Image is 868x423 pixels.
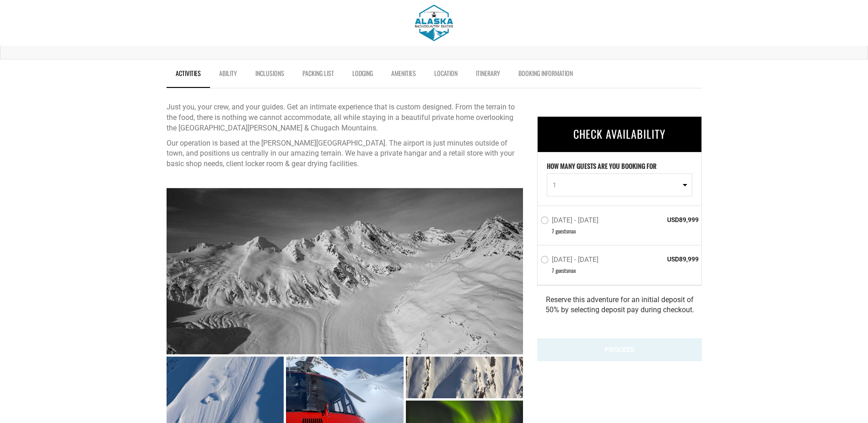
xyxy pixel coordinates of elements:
[210,64,246,87] a: Ability
[167,102,523,134] p: Just you, your crew, and your guides. Get an intimate experience that is custom designed. From th...
[552,266,554,274] span: 7
[425,64,467,87] a: Location
[343,64,382,87] a: Lodging
[566,266,568,274] span: s
[246,64,293,87] a: Inclusions
[555,266,576,274] span: guest max
[540,255,601,266] label: [DATE] - [DATE]
[467,64,509,87] a: Itinerary
[167,64,210,88] a: Activities
[573,125,666,142] span: CHECK AVAILABILITY
[293,64,343,87] a: Packing List
[540,216,601,227] label: [DATE] - [DATE]
[547,162,657,174] label: HOW MANY GUESTS ARE YOU BOOKING FOR
[633,215,699,224] span: USD89,999
[552,227,554,235] span: 7
[167,138,523,170] p: Our operation is based at the [PERSON_NAME][GEOGRAPHIC_DATA]. The airport is just minutes outside...
[382,64,425,87] a: Amenities
[553,180,680,190] span: 1
[537,285,702,325] div: Reserve this adventure for an initial deposit of 50% by selecting deposit pay during checkout.
[509,64,582,87] a: BOOKING INFORMATION
[566,227,568,235] span: s
[547,174,692,196] button: 1
[415,5,453,41] img: 1603915880.png
[555,227,576,235] span: guest max
[633,255,699,264] span: USD89,999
